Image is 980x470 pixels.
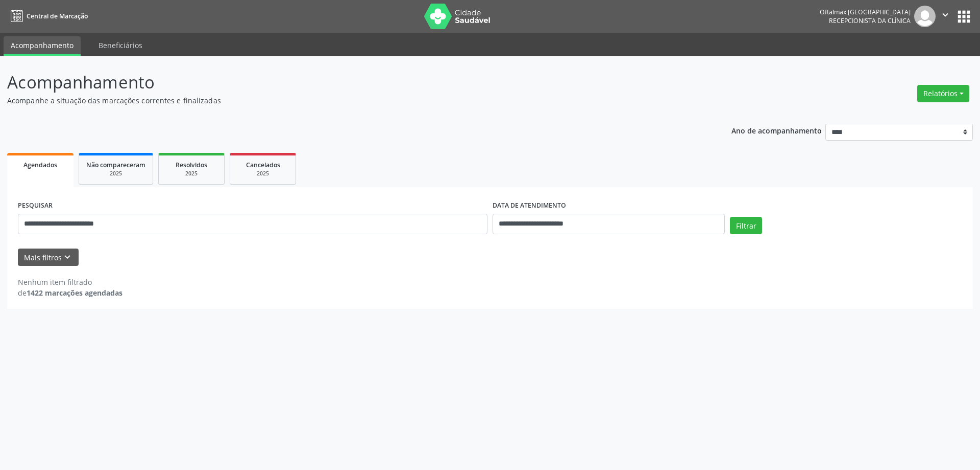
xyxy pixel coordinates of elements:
[4,36,81,56] a: Acompanhamento
[493,198,566,214] label: DATA DE ATENDIMENTO
[176,161,207,169] span: Resolvidos
[730,217,762,234] button: Filtrar
[7,8,88,25] a: Central de Marcação
[940,9,951,20] i: 
[27,12,88,20] span: Central de Marcação
[829,16,911,25] span: Recepcionista da clínica
[917,85,969,102] button: Relatórios
[18,277,122,287] div: Nenhum item filtrado
[62,252,73,263] i: keyboard_arrow_down
[18,287,122,298] div: de
[936,6,955,27] button: 
[18,198,53,214] label: PESQUISAR
[914,6,936,27] img: img
[955,8,973,26] button: apps
[7,70,683,95] p: Acompanhamento
[246,161,280,169] span: Cancelados
[23,161,57,169] span: Agendados
[237,170,288,177] div: 2025
[86,161,145,169] span: Não compareceram
[91,36,150,54] a: Beneficiários
[166,170,217,177] div: 2025
[731,124,822,137] p: Ano de acompanhamento
[7,95,683,106] p: Acompanhe a situação das marcações correntes e finalizadas
[27,288,122,298] strong: 1422 marcações agendadas
[820,8,911,16] div: Oftalmax [GEOGRAPHIC_DATA]
[86,170,145,177] div: 2025
[18,249,79,266] button: Mais filtroskeyboard_arrow_down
